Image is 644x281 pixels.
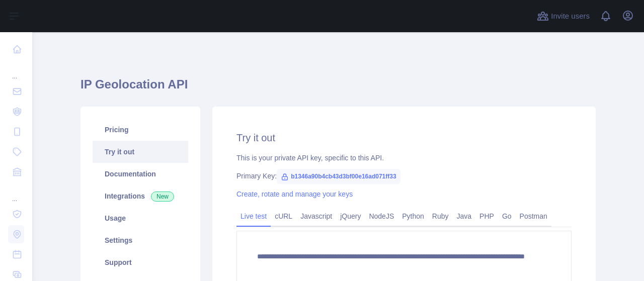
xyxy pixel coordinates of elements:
a: Go [498,208,516,224]
a: NodeJS [365,208,398,224]
h1: IP Geolocation API [80,76,596,101]
a: Support [93,251,188,273]
div: ... [8,60,24,80]
div: This is your private API key, specific to this API. [236,153,572,163]
a: Java [453,208,476,224]
a: Postman [516,208,551,224]
a: Live test [236,208,271,224]
span: Invite users [551,11,590,22]
a: Integrations New [93,185,188,207]
a: Create, rotate and manage your keys [236,190,353,198]
a: Pricing [93,119,188,141]
div: Primary Key: [236,171,572,181]
a: cURL [271,208,296,224]
span: New [151,192,174,202]
a: Javascript [296,208,336,224]
span: b1346a90b4cb43d3bf00e16ad071ff33 [277,169,400,184]
a: Usage [93,207,188,229]
a: Settings [93,229,188,251]
a: Try it out [93,141,188,163]
a: PHP [475,208,498,224]
a: Ruby [428,208,453,224]
a: Python [398,208,428,224]
div: ... [8,183,24,203]
h2: Try it out [236,131,572,145]
a: Documentation [93,163,188,185]
button: Invite users [535,8,592,24]
a: jQuery [336,208,365,224]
